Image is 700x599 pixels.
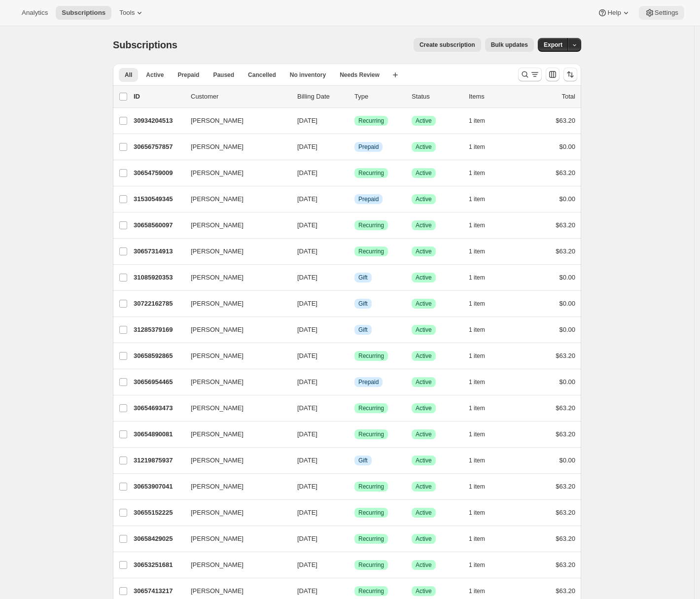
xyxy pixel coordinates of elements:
[469,401,496,415] button: 1 item
[469,143,485,151] span: 1 item
[469,245,496,258] button: 1 item
[191,560,244,570] span: [PERSON_NAME]
[297,483,317,490] span: [DATE]
[297,274,317,281] span: [DATE]
[290,71,326,79] span: No inventory
[544,41,562,49] span: Export
[134,92,575,102] div: IDCustomerBilling DateTypeStatusItemsTotal
[562,92,575,102] p: Total
[358,169,384,177] span: Recurring
[469,532,496,546] button: 1 item
[607,9,621,17] span: Help
[134,456,183,465] p: 31219875937
[469,271,496,284] button: 1 item
[469,535,485,543] span: 1 item
[134,351,183,361] p: 30658592865
[297,509,317,516] span: [DATE]
[469,218,496,232] button: 1 item
[416,247,432,255] span: Active
[297,169,317,176] span: [DATE]
[518,68,542,81] button: Search and filter results
[469,117,485,125] span: 1 item
[134,299,183,309] p: 30722162785
[248,71,276,79] span: Cancelled
[134,534,183,544] p: 30658429025
[469,300,485,308] span: 1 item
[134,429,183,439] p: 30654890081
[134,273,183,282] p: 31085920353
[469,506,496,520] button: 1 item
[134,271,575,284] div: 31085920353[PERSON_NAME][DATE]InfoGiftSuccessActive1 item$0.00
[416,221,432,229] span: Active
[358,430,384,438] span: Recurring
[191,456,244,465] span: [PERSON_NAME]
[469,192,496,206] button: 1 item
[134,349,575,363] div: 30658592865[PERSON_NAME][DATE]SuccessRecurringSuccessActive1 item$63.20
[134,92,183,102] p: ID
[185,453,283,468] button: [PERSON_NAME]
[556,352,575,359] span: $63.20
[134,114,575,128] div: 30934204513[PERSON_NAME][DATE]SuccessRecurringSuccessActive1 item$63.20
[134,218,575,232] div: 30658560097[PERSON_NAME][DATE]SuccessRecurringSuccessActive1 item$63.20
[559,300,575,307] span: $0.00
[358,378,379,386] span: Prepaid
[412,92,461,102] p: Status
[469,558,496,572] button: 1 item
[563,68,577,81] button: Sort the results
[469,221,485,229] span: 1 item
[556,221,575,229] span: $63.20
[469,297,496,311] button: 1 item
[134,584,575,598] div: 30657413217[PERSON_NAME][DATE]SuccessRecurringSuccessActive1 item$63.20
[469,169,485,177] span: 1 item
[416,404,432,412] span: Active
[185,348,283,364] button: [PERSON_NAME]
[213,71,234,79] span: Paused
[420,41,475,49] span: Create subscription
[134,558,575,572] div: 30653251681[PERSON_NAME][DATE]SuccessRecurringSuccessActive1 item$63.20
[134,401,575,415] div: 30654693473[PERSON_NAME][DATE]SuccessRecurringSuccessActive1 item$63.20
[56,6,111,20] button: Subscriptions
[134,140,575,154] div: 30656757857[PERSON_NAME][DATE]InfoPrepaidSuccessActive1 item$0.00
[358,352,384,360] span: Recurring
[297,430,317,438] span: [DATE]
[592,6,636,20] button: Help
[469,561,485,569] span: 1 item
[556,430,575,438] span: $63.20
[358,509,384,517] span: Recurring
[185,113,283,129] button: [PERSON_NAME]
[134,427,575,441] div: 30654890081[PERSON_NAME][DATE]SuccessRecurringSuccessActive1 item$63.20
[134,194,183,204] p: 31530549345
[134,247,183,256] p: 30657314913
[416,300,432,308] span: Active
[185,583,283,599] button: [PERSON_NAME]
[113,6,150,20] button: Tools
[134,506,575,520] div: 30655152225[PERSON_NAME][DATE]SuccessRecurringSuccessActive1 item$63.20
[297,587,317,595] span: [DATE]
[191,273,244,282] span: [PERSON_NAME]
[185,270,283,285] button: [PERSON_NAME]
[134,482,183,492] p: 30653907041
[556,404,575,412] span: $63.20
[469,480,496,493] button: 1 item
[655,9,678,17] span: Settings
[559,143,575,150] span: $0.00
[556,561,575,568] span: $63.20
[556,117,575,124] span: $63.20
[134,508,183,518] p: 30655152225
[297,378,317,386] span: [DATE]
[469,378,485,386] span: 1 item
[559,457,575,464] span: $0.00
[485,38,534,52] button: Bulk updates
[358,221,384,229] span: Recurring
[358,300,368,308] span: Gift
[191,351,244,361] span: [PERSON_NAME]
[191,116,244,126] span: [PERSON_NAME]
[469,427,496,441] button: 1 item
[297,143,317,150] span: [DATE]
[191,508,244,518] span: [PERSON_NAME]
[191,403,244,413] span: [PERSON_NAME]
[416,509,432,517] span: Active
[358,483,384,491] span: Recurring
[416,587,432,595] span: Active
[191,92,289,102] p: Customer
